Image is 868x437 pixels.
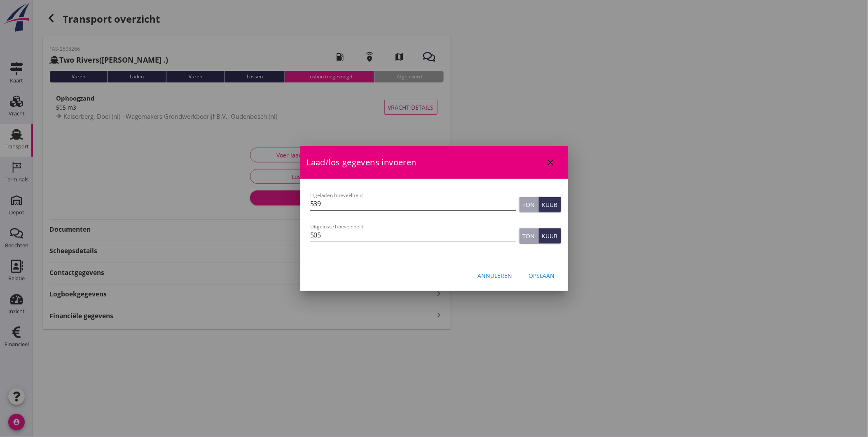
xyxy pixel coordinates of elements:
div: Kuub [542,200,558,209]
div: Ton [523,200,535,209]
button: Ton [519,228,539,243]
input: Ingeladen hoeveelheid [310,197,516,210]
div: Laad/los gegevens invoeren [300,146,568,179]
i: close [546,157,556,167]
div: Kuub [542,232,558,240]
button: Annuleren [471,268,519,283]
div: Ton [523,232,535,240]
button: Ton [519,197,539,212]
div: Opslaan [529,271,555,280]
div: Annuleren [478,271,512,280]
button: Kuub [539,197,561,212]
button: Opslaan [522,268,562,283]
input: Uitgeloste hoeveelheid [310,228,516,242]
button: Kuub [539,228,561,243]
